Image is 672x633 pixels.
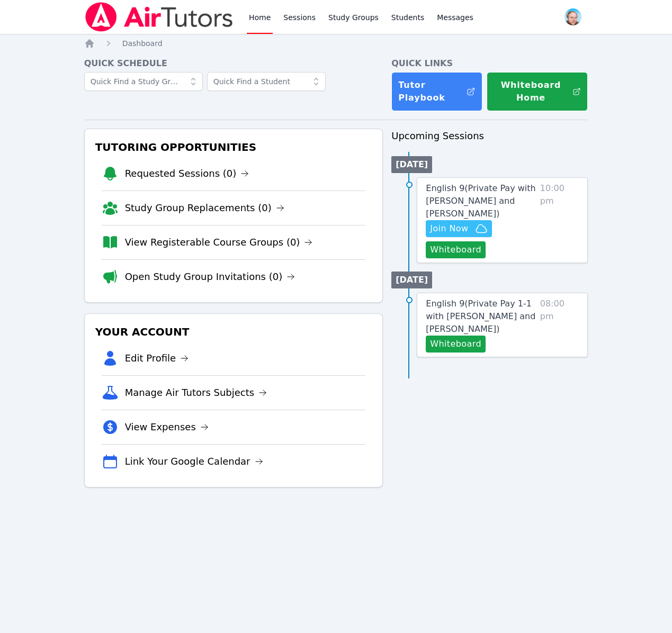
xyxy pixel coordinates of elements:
[426,182,535,220] a: English 9(Private Pay with [PERSON_NAME] and [PERSON_NAME])
[125,454,263,469] a: Link Your Google Calendar
[122,38,163,49] a: Dashboard
[426,299,535,334] span: English 9 ( Private Pay 1-1 with [PERSON_NAME] and [PERSON_NAME] )
[391,129,588,143] h3: Upcoming Sessions
[125,420,209,435] a: View Expenses
[125,269,295,284] a: Open Study Group Invitations (0)
[125,235,313,250] a: View Registerable Course Groups (0)
[125,201,284,215] a: Study Group Replacements (0)
[84,72,203,91] input: Quick Find a Study Group
[93,322,374,341] h3: Your Account
[84,57,383,70] h4: Quick Schedule
[426,183,535,219] span: English 9 ( Private Pay with [PERSON_NAME] and [PERSON_NAME] )
[125,351,189,366] a: Edit Profile
[426,336,486,352] button: Whiteboard
[437,12,473,23] span: Messages
[540,297,579,352] span: 08:00 pm
[391,272,432,288] li: [DATE]
[93,138,374,157] h3: Tutoring Opportunities
[125,166,249,181] a: Requested Sessions (0)
[430,222,468,235] span: Join Now
[391,57,588,70] h4: Quick Links
[426,297,535,336] a: English 9(Private Pay 1-1 with [PERSON_NAME] and [PERSON_NAME])
[84,2,234,32] img: Air Tutors
[391,156,432,173] li: [DATE]
[391,72,482,111] a: Tutor Playbook
[125,385,267,400] a: Manage Air Tutors Subjects
[207,72,326,91] input: Quick Find a Student
[84,38,588,49] nav: Breadcrumb
[487,72,588,111] button: Whiteboard Home
[426,220,491,237] button: Join Now
[426,241,486,258] button: Whiteboard
[540,182,579,258] span: 10:00 pm
[122,39,163,48] span: Dashboard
